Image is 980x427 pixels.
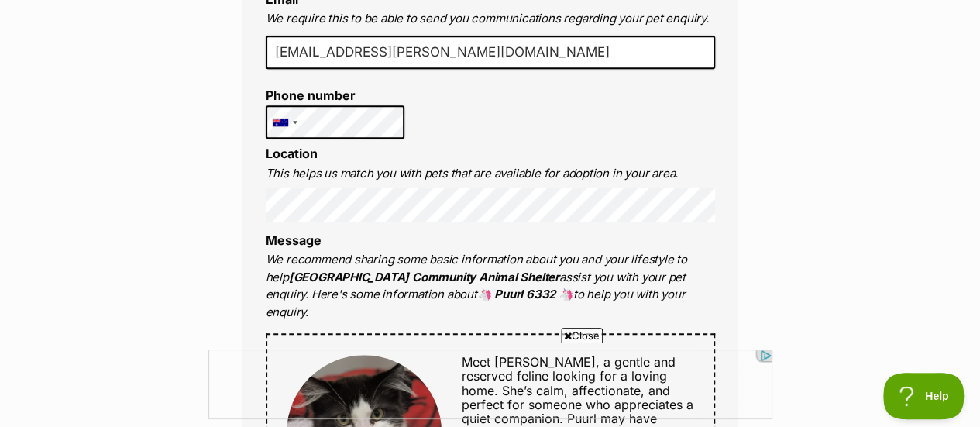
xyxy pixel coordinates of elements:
p: This helps us match you with pets that are available for adoption in your area. [266,165,715,183]
p: We recommend sharing some basic information about you and your lifestyle to help assist you with ... [266,251,715,321]
span: Close [561,328,603,343]
label: Location [266,146,318,161]
strong: 🦄 Puurl 6332 🦄 [477,287,573,301]
p: We require this to be able to send you communications regarding your pet enquiry. [266,10,715,28]
strong: [GEOGRAPHIC_DATA] Community Animal Shelter [289,270,559,284]
iframe: Advertisement [208,350,772,419]
label: Phone number [266,88,405,102]
div: Australia: +61 [266,106,302,139]
label: Message [266,232,322,248]
iframe: Help Scout Beacon - Open [883,373,965,419]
